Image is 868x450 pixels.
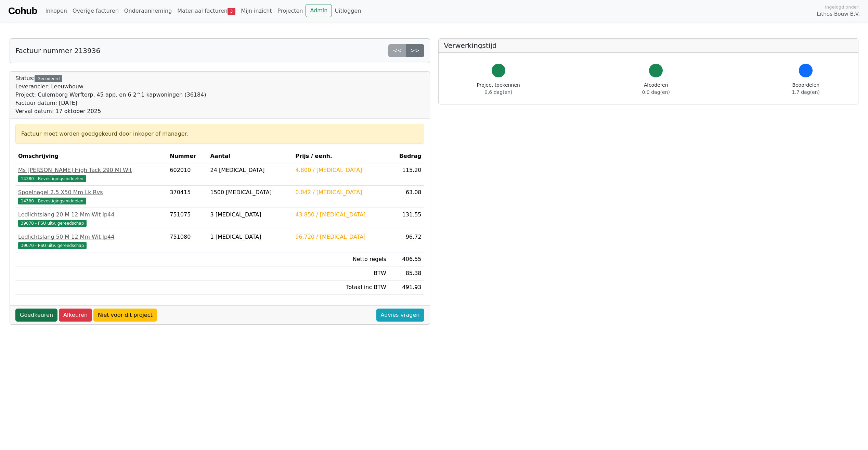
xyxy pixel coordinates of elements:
[293,266,389,280] td: BTW
[15,149,167,163] th: Omschrijving
[642,89,670,95] span: 0.0 dag(en)
[484,89,512,95] span: 0.6 dag(en)
[207,149,293,163] th: Aantal
[15,107,206,115] div: Verval datum: 17 oktober 2025
[295,166,386,174] div: 4.800 / [MEDICAL_DATA]
[792,89,820,95] span: 1.7 dag(en)
[174,4,238,18] a: Materiaal facturen3
[18,166,164,174] div: Ms [PERSON_NAME] High Tack 290 Ml Wit
[15,99,206,107] div: Factuur datum: [DATE]
[210,166,290,174] div: 24 [MEDICAL_DATA]
[210,233,290,241] div: 1 [MEDICAL_DATA]
[275,4,306,18] a: Projecten
[238,4,275,18] a: Mijn inzicht
[389,280,424,295] td: 491.93
[389,230,424,252] td: 96.72
[389,208,424,230] td: 131.55
[825,4,860,10] span: Ingelogd onder:
[15,83,206,91] div: Leverancier: Leeuwbouw
[293,149,389,163] th: Prijs / eenh.
[389,149,424,163] th: Bedrag
[306,4,332,17] a: Admin
[210,211,290,219] div: 3 [MEDICAL_DATA]
[18,188,164,197] div: Spoelnagel 2.5 X50 Mm Lk Rvs
[389,163,424,186] td: 115.20
[293,252,389,266] td: Netto regels
[376,309,424,322] a: Advies vragen
[389,186,424,208] td: 63.08
[42,4,69,18] a: Inkopen
[21,130,418,138] div: Factuur moet worden goedgekeurd door inkoper of manager.
[477,82,520,96] div: Project toekennen
[444,41,853,50] h5: Verwerkingstijd
[93,309,157,322] a: Niet voor dit project
[167,208,207,230] td: 751075
[167,163,207,186] td: 602010
[18,211,164,227] a: Ledlichtslang 20 M 12 Mm Wit Ip4439070 - PSU uitv. gereedschap
[18,220,87,227] span: 39070 - PSU uitv. gereedschap
[15,91,206,99] div: Project: Culemborg Werfterp, 45 app. en 6 2^1 kapwoningen (36184)
[389,252,424,266] td: 406.55
[18,166,164,183] a: Ms [PERSON_NAME] High Tack 290 Ml Wit14380 - Bevestigingsmiddelen
[817,10,860,18] span: Lithos Bouw B.V.
[15,309,57,322] a: Goedkeuren
[642,82,670,96] div: Afcoderen
[167,186,207,208] td: 370415
[295,188,386,197] div: 0.042 / [MEDICAL_DATA]
[18,242,87,249] span: 39070 - PSU uitv. gereedschap
[18,198,86,204] span: 14380 - Bevestigingsmiddelen
[295,233,386,241] div: 96.720 / [MEDICAL_DATA]
[389,266,424,280] td: 85.38
[35,75,62,82] div: Gecodeerd
[18,233,164,241] div: Ledlichtslang 50 M 12 Mm Wit Ip44
[293,280,389,295] td: Totaal inc BTW
[792,82,820,96] div: Beoordelen
[15,47,100,55] h5: Factuur nummer 213936
[167,149,207,163] th: Nummer
[15,74,206,115] div: Status:
[210,188,290,197] div: 1500 [MEDICAL_DATA]
[295,211,386,219] div: 43.850 / [MEDICAL_DATA]
[18,233,164,249] a: Ledlichtslang 50 M 12 Mm Wit Ip4439070 - PSU uitv. gereedschap
[18,211,164,219] div: Ledlichtslang 20 M 12 Mm Wit Ip44
[121,4,174,18] a: Onderaanneming
[70,4,121,18] a: Overige facturen
[406,44,424,57] a: >>
[332,4,364,18] a: Uitloggen
[8,3,37,19] a: Cohub
[18,175,86,182] span: 14380 - Bevestigingsmiddelen
[59,309,92,322] a: Afkeuren
[167,230,207,252] td: 751080
[18,188,164,205] a: Spoelnagel 2.5 X50 Mm Lk Rvs14380 - Bevestigingsmiddelen
[228,8,235,15] span: 3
